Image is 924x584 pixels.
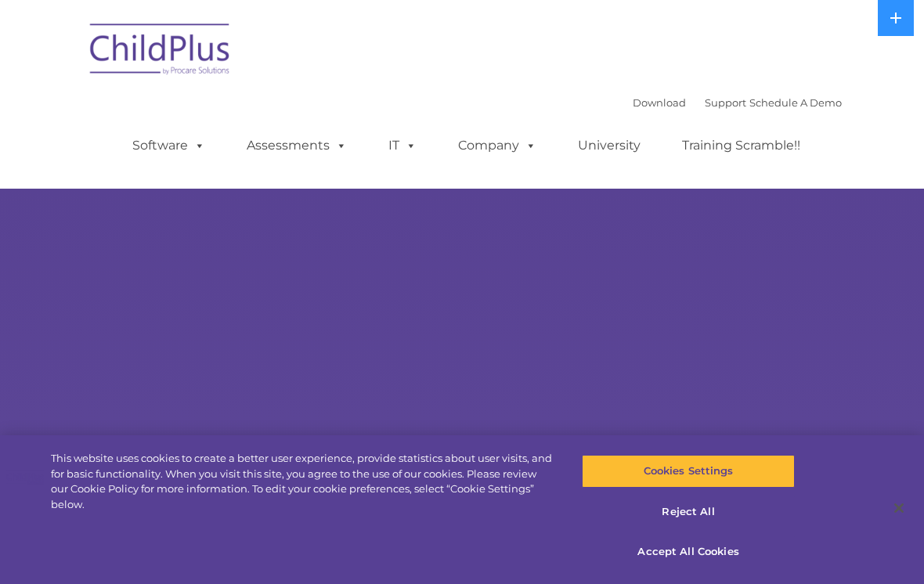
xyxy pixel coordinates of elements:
[666,130,816,161] a: Training Scramble!!
[373,130,432,161] a: IT
[117,130,221,161] a: Software
[749,96,842,109] a: Schedule A Demo
[231,130,363,161] a: Assessments
[882,491,916,525] button: Close
[442,130,552,161] a: Company
[705,96,746,109] a: Support
[582,455,794,488] button: Cookies Settings
[633,96,842,109] font: |
[82,13,239,91] img: ChildPlus by Procare Solutions
[582,496,794,528] button: Reject All
[562,130,656,161] a: University
[582,535,794,568] button: Accept All Cookies
[51,451,554,512] div: This website uses cookies to create a better user experience, provide statistics about user visit...
[633,96,686,109] a: Download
